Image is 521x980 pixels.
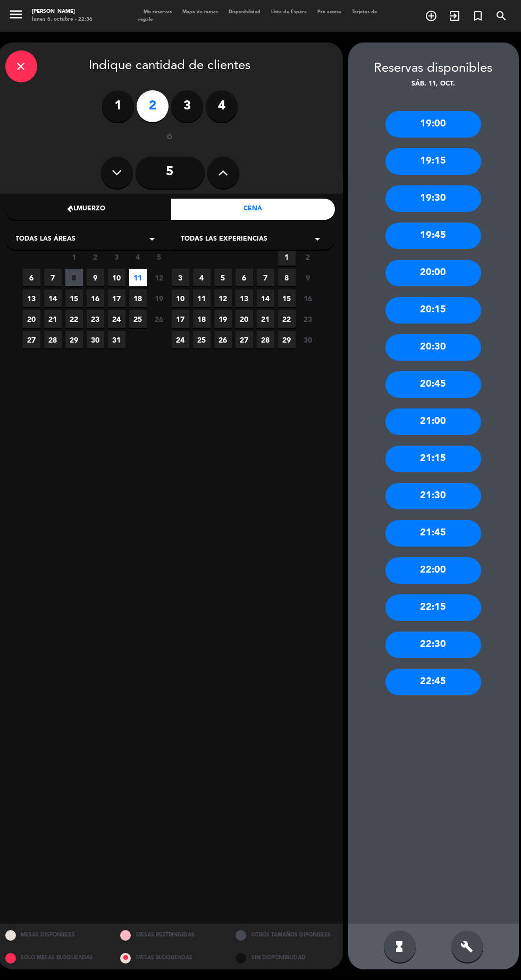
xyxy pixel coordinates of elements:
div: [PERSON_NAME] [32,8,93,16]
button: menu [8,6,24,25]
span: 24 [172,331,189,348]
span: Todas las experiencias [181,234,268,245]
span: 12 [214,289,232,307]
span: 1 [278,248,296,266]
span: 3 [108,248,125,266]
span: 17 [108,289,125,307]
span: 10 [108,269,125,286]
div: Reservas disponibles [348,58,519,79]
span: 4 [193,269,211,286]
div: Almuerzo [5,199,169,220]
i: menu [8,6,24,22]
span: 18 [193,310,211,328]
span: 26 [150,310,168,328]
div: 20:30 [385,334,481,361]
span: Mapa de mesas [177,10,223,14]
div: Cena [171,199,335,220]
span: 23 [87,310,104,328]
span: 27 [23,331,40,348]
span: 6 [236,269,253,286]
span: 25 [193,331,211,348]
span: 25 [129,310,147,328]
span: 9 [87,269,104,286]
span: 30 [87,331,104,348]
span: 27 [236,331,253,348]
span: Mis reservas [138,10,177,14]
span: 28 [257,331,274,348]
div: 20:45 [385,371,481,398]
span: 10 [172,289,189,307]
span: 13 [23,289,40,307]
span: 20 [236,310,253,328]
i: close [15,60,28,73]
span: 11 [129,269,147,286]
label: 3 [171,90,203,122]
div: 21:00 [385,408,481,435]
span: 19 [214,310,232,328]
span: 14 [44,289,62,307]
span: 31 [108,331,125,348]
span: 4 [129,248,147,266]
div: 20:00 [385,260,481,286]
span: 7 [44,269,62,286]
span: 14 [257,289,274,307]
span: 2 [299,248,317,266]
div: 22:30 [385,632,481,658]
span: 30 [299,331,317,348]
span: 22 [278,310,296,328]
div: sáb. 11, oct. [348,79,519,90]
div: MESAS BLOQUEADAS [112,947,228,969]
div: 22:15 [385,594,481,621]
span: 7 [257,269,274,286]
span: 15 [278,289,296,307]
span: 26 [214,331,232,348]
span: 16 [299,289,317,307]
div: 22:00 [385,557,481,584]
span: 17 [172,310,189,328]
div: lunes 6. octubre - 22:36 [32,16,93,24]
span: 5 [214,269,232,286]
span: 2 [87,248,104,266]
span: 29 [278,331,296,348]
i: add_circle_outline [425,10,438,22]
span: 29 [65,331,83,348]
div: 20:15 [385,297,481,323]
div: 21:15 [385,446,481,472]
span: 12 [150,269,168,286]
label: 1 [102,90,134,122]
i: build [461,940,474,953]
i: turned_in_not [472,10,484,22]
div: 22:45 [385,669,481,695]
span: 24 [108,310,125,328]
span: 8 [65,269,83,286]
i: exit_to_app [448,10,461,22]
span: 15 [65,289,83,307]
i: chevron_left [64,203,75,215]
span: 28 [44,331,62,348]
span: 5 [150,248,168,266]
span: Todas las áreas [16,234,76,245]
span: 19 [150,289,168,307]
i: search [495,10,508,22]
span: 20 [23,310,40,328]
span: 18 [129,289,147,307]
span: 11 [193,289,211,307]
div: 19:15 [385,148,481,175]
div: ó [153,133,187,143]
span: 21 [44,310,62,328]
i: arrow_drop_down [146,233,159,245]
span: 16 [87,289,104,307]
label: 4 [206,90,238,122]
span: 13 [236,289,253,307]
span: 8 [278,269,296,286]
span: 21 [257,310,274,328]
span: 6 [23,269,40,286]
span: 3 [172,269,189,286]
span: Lista de Espera [266,10,312,14]
span: 23 [299,310,317,328]
span: 22 [65,310,83,328]
label: 2 [137,90,169,122]
span: 1 [65,248,83,266]
i: chevron_right [270,203,281,215]
div: 19:30 [385,185,481,212]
